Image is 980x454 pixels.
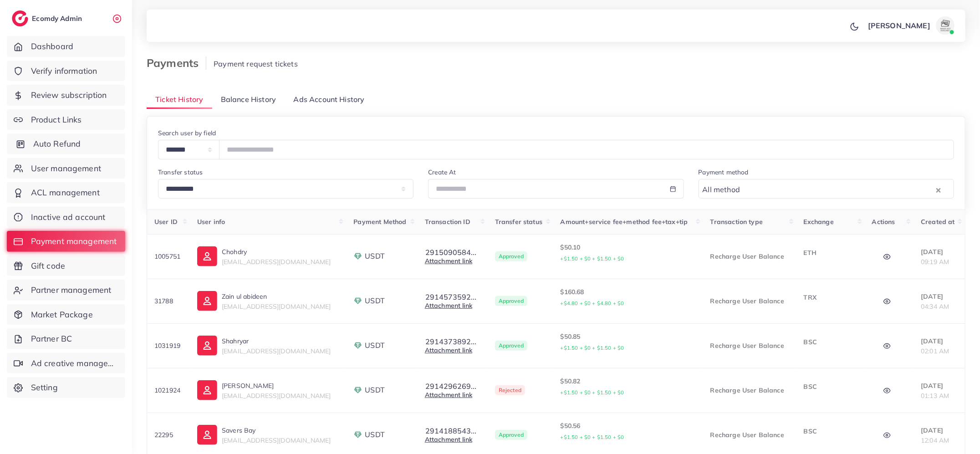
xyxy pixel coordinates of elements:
[701,183,742,197] span: All method
[495,251,527,261] span: Approved
[425,435,472,444] a: Attachment link
[353,296,362,306] img: payment
[561,376,696,398] p: $50.82
[31,284,112,296] span: Partner management
[197,246,217,266] img: ic-user-info.36bf1079.svg
[7,207,125,228] a: Inactive ad account
[222,347,331,355] span: [EMAIL_ADDRESS][DOMAIN_NAME]
[365,296,385,306] span: USDT
[365,385,385,395] span: USDT
[804,292,857,303] p: TRX
[365,340,385,351] span: USDT
[214,59,298,68] span: Payment request tickets
[921,425,958,436] p: [DATE]
[921,258,949,266] span: 09:19 AM
[31,187,100,199] span: ACL management
[495,296,527,306] span: Approved
[561,389,624,396] small: +$1.50 + $0 + $1.50 + $0
[921,380,958,391] p: [DATE]
[921,291,958,302] p: [DATE]
[222,392,331,400] span: [EMAIL_ADDRESS][DOMAIN_NAME]
[12,10,84,26] a: logoEcomdy Admin
[31,382,58,393] span: Setting
[710,340,789,351] p: Recharge User Balance
[804,381,857,392] p: BSC
[147,56,206,70] h3: Payments
[7,377,125,398] a: Setting
[872,218,895,226] span: Actions
[294,94,365,105] span: Ads Account History
[561,331,696,353] p: $50.85
[425,301,472,310] a: Attachment link
[158,128,216,138] label: Search user by field
[197,336,217,356] img: ic-user-info.36bf1079.svg
[365,429,385,440] span: USDT
[561,286,696,309] p: $160.68
[31,235,117,247] span: Payment management
[222,436,331,444] span: [EMAIL_ADDRESS][DOMAIN_NAME]
[921,392,949,400] span: 01:13 AM
[425,382,477,390] button: 2914296269...
[197,291,217,311] img: ic-user-info.36bf1079.svg
[154,340,183,351] p: 1031919
[699,179,954,199] div: Search for option
[428,168,456,177] label: Create At
[31,114,82,126] span: Product Links
[561,255,624,262] small: +$1.50 + $0 + $1.50 + $0
[921,347,949,355] span: 02:01 AM
[561,242,696,264] p: $50.10
[7,280,125,301] a: Partner management
[31,211,106,223] span: Inactive ad account
[561,300,624,306] small: +$4.80 + $0 + $4.80 + $0
[921,218,955,226] span: Created at
[921,302,949,311] span: 04:34 AM
[31,163,101,174] span: User management
[804,426,857,437] p: BSC
[31,309,93,321] span: Market Package
[197,380,217,400] img: ic-user-info.36bf1079.svg
[425,391,472,399] a: Attachment link
[425,337,477,346] button: 2914373892...
[221,94,276,105] span: Balance History
[710,218,763,226] span: Transaction type
[7,109,125,130] a: Product Links
[353,341,362,350] img: payment
[12,10,28,26] img: logo
[7,85,125,106] a: Review subscription
[7,61,125,82] a: Verify information
[561,420,696,443] p: $50.56
[353,218,406,226] span: Payment Method
[804,247,857,258] p: ETH
[921,436,949,444] span: 12:04 AM
[31,333,72,345] span: Partner BC
[710,429,789,440] p: Recharge User Balance
[154,429,183,440] p: 22295
[7,304,125,325] a: Market Package
[495,341,527,351] span: Approved
[804,337,857,347] p: BSC
[425,218,470,226] span: Transaction ID
[31,89,107,101] span: Review subscription
[154,385,183,396] p: 1021924
[154,218,178,226] span: User ID
[31,357,118,369] span: Ad creative management
[7,36,125,57] a: Dashboard
[868,20,930,31] p: [PERSON_NAME]
[222,302,331,311] span: [EMAIL_ADDRESS][DOMAIN_NAME]
[699,168,749,177] label: Payment method
[7,353,125,374] a: Ad creative management
[425,248,477,256] button: 2915090584...
[425,257,472,265] a: Attachment link
[425,293,477,301] button: 2914573592...
[561,345,624,351] small: +$1.50 + $0 + $1.50 + $0
[353,430,362,439] img: payment
[222,380,331,391] p: [PERSON_NAME]
[936,16,954,35] img: avatar
[804,218,834,226] span: Exchange
[222,336,331,347] p: Shahryar
[365,251,385,261] span: USDT
[154,296,183,306] p: 31788
[222,291,331,302] p: Zain ul abideen
[222,246,331,257] p: Chohdry
[921,246,958,257] p: [DATE]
